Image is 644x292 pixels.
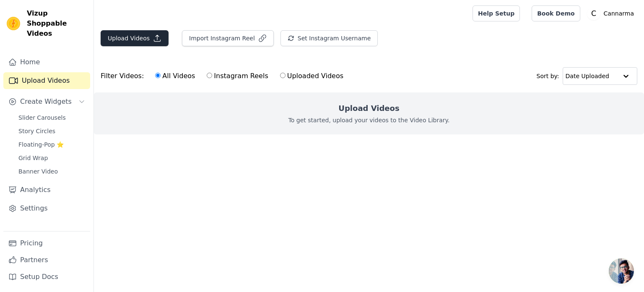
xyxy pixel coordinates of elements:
[609,258,634,284] a: Open chat
[3,252,90,268] a: Partners
[288,116,450,124] p: To get started, upload your videos to the Video Library.
[155,71,195,82] label: All Videos
[3,268,90,285] a: Setup Docs
[13,112,90,124] a: Slider Carousels
[600,6,637,21] p: Cannarma
[13,152,90,164] a: Grid Wrap
[280,71,344,82] label: Uploaded Videos
[3,54,90,71] a: Home
[591,9,596,18] text: C
[13,166,90,177] a: Banner Video
[20,97,72,107] span: Create Widgets
[18,113,66,122] span: Slider Carousels
[473,5,520,21] a: Help Setup
[587,6,637,21] button: C Cannarma
[3,235,90,252] a: Pricing
[18,167,58,176] span: Banner Video
[3,200,90,217] a: Settings
[7,17,20,30] img: Vizup
[13,139,90,150] a: Floating-Pop ⭐
[3,93,90,110] button: Create Widgets
[155,73,161,78] input: All Videos
[13,125,90,137] a: Story Circles
[18,140,64,149] span: Floating-Pop ⭐
[3,72,90,89] a: Upload Videos
[280,73,286,78] input: Uploaded Videos
[532,5,580,21] a: Book Demo
[206,71,268,82] label: Instagram Reels
[27,8,87,39] span: Vizup Shoppable Videos
[182,30,274,46] button: Import Instagram Reel
[18,154,48,162] span: Grid Wrap
[207,73,212,78] input: Instagram Reels
[18,127,55,135] span: Story Circles
[537,67,638,85] div: Sort by:
[101,66,348,86] div: Filter Videos:
[338,103,399,114] h2: Upload Videos
[3,182,90,198] a: Analytics
[280,30,378,46] button: Set Instagram Username
[101,30,169,46] button: Upload Videos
